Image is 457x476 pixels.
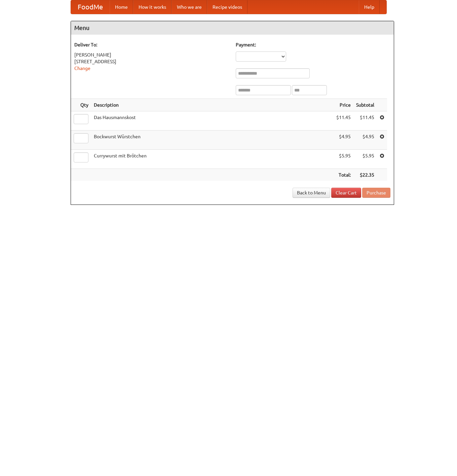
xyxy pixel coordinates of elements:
[91,131,334,150] td: Bockwurst Würstchen
[334,111,353,131] td: $11.45
[91,111,334,131] td: Das Hausmannskost
[236,41,390,48] h5: Payment:
[207,0,247,14] a: Recipe videos
[334,131,353,150] td: $4.95
[331,188,361,198] a: Clear Cart
[353,111,377,131] td: $11.45
[74,41,229,48] h5: Deliver To:
[359,0,380,14] a: Help
[74,66,90,71] a: Change
[74,58,229,65] div: [STREET_ADDRESS]
[334,99,353,111] th: Price
[133,0,172,14] a: How it works
[71,99,91,111] th: Qty
[172,0,207,14] a: Who we are
[334,150,353,169] td: $5.95
[362,188,390,198] button: Purchase
[91,99,334,111] th: Description
[110,0,133,14] a: Home
[71,0,110,14] a: FoodMe
[353,99,377,111] th: Subtotal
[293,188,330,198] a: Back to Menu
[353,169,377,181] th: $22.35
[71,21,394,35] h4: Menu
[353,131,377,150] td: $4.95
[91,150,334,169] td: Currywurst mit Brötchen
[353,150,377,169] td: $5.95
[74,51,229,58] div: [PERSON_NAME]
[334,169,353,181] th: Total:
